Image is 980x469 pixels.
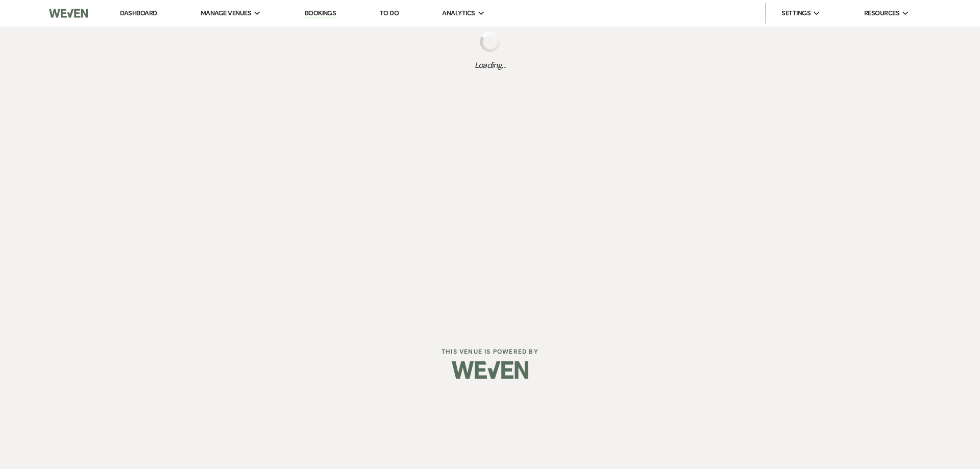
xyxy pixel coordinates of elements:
[442,8,475,18] span: Analytics
[480,32,500,52] img: loading spinner
[475,59,506,71] span: Loading...
[781,8,811,18] span: Settings
[120,9,157,17] a: Dashboard
[305,9,336,18] a: Bookings
[864,8,899,18] span: Resources
[49,3,88,24] img: Weven Logo
[380,9,399,17] a: To Do
[452,352,528,388] img: Weven Logo
[201,8,251,18] span: Manage Venues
